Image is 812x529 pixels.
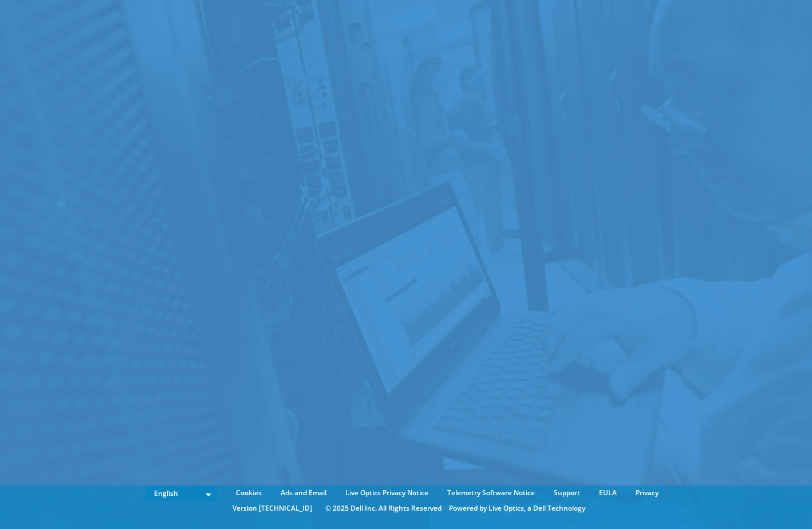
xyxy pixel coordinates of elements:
li: Version [TECHNICAL_ID] [227,502,318,515]
a: EULA [590,487,625,499]
a: Privacy [627,487,667,499]
a: Live Optics Privacy Notice [337,487,437,499]
a: Telemetry Software Notice [439,487,543,499]
a: Cookies [227,487,270,499]
a: Ads and Email [272,487,335,499]
a: Support [545,487,589,499]
li: Powered by Live Optics, a Dell Technology [449,502,585,515]
li: © 2025 Dell Inc. All Rights Reserved [320,502,447,515]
